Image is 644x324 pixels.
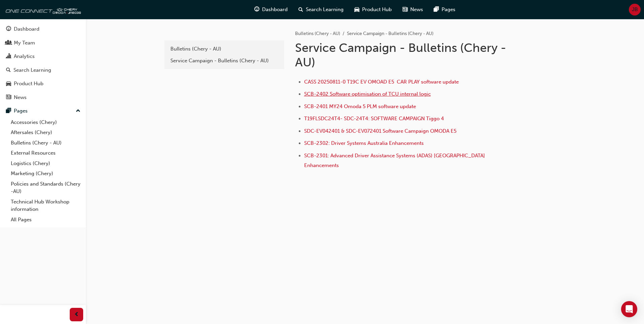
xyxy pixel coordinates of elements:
a: SCB-2402 Software optimisation of TCU internal logic [304,91,431,97]
a: Logistics (Chery) [8,158,83,169]
span: search-icon [298,5,303,14]
span: guage-icon [6,26,11,32]
span: car-icon [6,81,11,87]
span: pages-icon [6,108,11,114]
a: Accessories (Chery) [8,117,83,128]
span: Search Learning [306,6,344,13]
a: Bulletins (Chery - AU) [8,138,83,148]
div: My Team [14,39,35,47]
div: Open Intercom Messenger [621,301,637,317]
a: T19FLSDC24T4- SDC-24T4: SOFTWARE CAMPAIGN Tiggo 4 [304,116,444,122]
span: prev-icon [74,311,79,319]
div: Analytics [14,53,35,60]
a: CASS 20250811-0 T19C EV OMOAD E5 CAR PLAY software update [304,79,459,85]
a: search-iconSearch Learning [293,3,349,17]
button: JB [629,4,641,15]
div: Pages [14,107,28,115]
div: Product Hub [14,80,43,88]
a: SCB-2302: Driver Systems Australia Enhancements [304,140,424,146]
a: All Pages [8,215,83,225]
a: Bulletins (Chery - AU) [167,43,282,55]
a: Technical Hub Workshop information [8,197,83,215]
span: search-icon [6,67,11,73]
span: Dashboard [262,6,288,13]
div: Bulletins (Chery - AU) [170,45,278,53]
div: News [14,94,27,101]
button: Pages [3,105,83,117]
a: Dashboard [3,23,83,35]
a: news-iconNews [397,3,428,17]
a: Aftersales (Chery) [8,127,83,138]
div: Search Learning [13,66,51,74]
a: News [3,91,83,104]
span: news-icon [6,95,11,101]
li: Service Campaign - Bulletins (Chery - AU) [347,30,433,38]
span: News [410,6,423,13]
a: car-iconProduct Hub [349,3,397,17]
span: up-icon [76,107,80,116]
a: External Resources [8,148,83,158]
a: guage-iconDashboard [249,3,293,17]
span: car-icon [354,5,359,14]
a: Policies and Standards (Chery -AU) [8,179,83,197]
span: pages-icon [434,5,439,14]
a: Service Campaign - Bulletins (Chery - AU) [167,55,282,67]
span: chart-icon [6,54,11,60]
div: Service Campaign - Bulletins (Chery - AU) [170,57,278,65]
span: guage-icon [254,5,259,14]
a: Marketing (Chery) [8,168,83,179]
span: people-icon [6,40,11,46]
a: pages-iconPages [428,3,461,17]
h1: Service Campaign - Bulletins (Chery - AU) [295,40,516,70]
a: SCB-2301: Advanced Driver Assistance Systems (ADAS) [GEOGRAPHIC_DATA] Enhancements [304,153,486,168]
img: oneconnect [3,3,81,16]
span: Product Hub [362,6,392,13]
a: Product Hub [3,77,83,90]
a: SDC-EV042401 & SDC-EV072401 Software Campaign OMODA E5 [304,128,456,134]
span: news-icon [402,5,408,14]
a: Bulletins (Chery - AU) [295,31,340,36]
a: Analytics [3,50,83,63]
span: Pages [442,6,455,13]
button: DashboardMy TeamAnalyticsSearch LearningProduct HubNews [3,22,83,105]
a: Search Learning [3,64,83,76]
a: SCB-2401 MY24 Omoda 5 PLM software update [304,103,416,109]
a: My Team [3,37,83,49]
span: JB [632,6,638,13]
div: Dashboard [14,25,39,33]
